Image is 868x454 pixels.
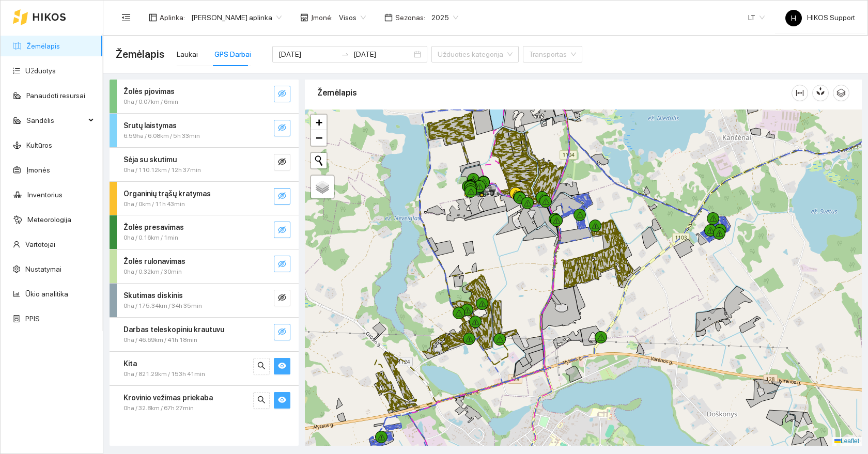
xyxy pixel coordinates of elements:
[274,86,290,102] button: eye-invisible
[110,249,299,283] div: Žolės rulonavimas0ha / 0.32km / 30mineye-invisible
[177,49,198,60] div: Laukai
[123,190,211,198] strong: Organinių trąšų kratymas
[110,318,299,351] div: Darbas teleskopiniu krautuvu0ha / 46.69km / 41h 18mineye-invisible
[25,265,61,273] a: Nustatymai
[278,226,286,236] span: eye-invisible
[395,12,425,23] span: Sezonas :
[116,7,136,28] button: menu-fold
[27,215,71,224] a: Meteorologija
[121,13,131,22] span: menu-fold
[792,89,808,97] span: column-width
[27,191,63,199] a: Inventorius
[253,392,270,409] button: search
[123,257,185,265] strong: Žolės rulonavimas
[123,267,182,277] span: 0ha / 0.32km / 30min
[278,293,286,303] span: eye-invisible
[274,324,290,340] button: eye-invisible
[316,116,322,129] span: +
[791,10,796,26] span: H
[384,13,393,22] span: calendar
[123,291,183,300] strong: Skutimas diskinis
[341,50,349,58] span: swap-right
[160,12,185,23] span: Aplinka :
[274,290,290,306] button: eye-invisible
[257,396,266,405] span: search
[123,325,224,334] strong: Darbas teleskopiniu krautuvu
[834,437,859,445] a: Leaflet
[123,165,201,175] span: 0ha / 110.12km / 12h 37min
[110,182,299,215] div: Organinių trąšų kratymas0ha / 0km / 11h 43mineye-invisible
[25,67,56,75] a: Užduotys
[278,192,286,201] span: eye-invisible
[431,10,458,25] span: 2025
[311,12,333,23] span: Įmonė :
[149,13,157,22] span: layout
[123,87,175,96] strong: Žolės pjovimas
[110,215,299,249] div: Žolės presavimas0ha / 0.16km / 1mineye-invisible
[278,89,286,99] span: eye-invisible
[110,352,299,385] div: Kita0ha / 821.29km / 153h 41minsearcheye
[278,49,337,60] input: Pradžios data
[110,386,299,419] div: Krovinio vežimas priekaba0ha / 32.8km / 67h 27minsearcheye
[26,166,50,174] a: Įmonės
[317,78,792,107] div: Žemėlapis
[274,154,290,170] button: eye-invisible
[311,115,327,130] a: Zoom in
[274,120,290,136] button: eye-invisible
[123,155,177,164] strong: Sėja su skutimu
[792,85,808,101] button: column-width
[123,394,213,402] strong: Krovinio vežimas priekaba
[123,223,184,231] strong: Žolės presavimas
[278,396,286,405] span: eye
[214,49,251,60] div: GPS Darbai
[300,13,308,22] span: shop
[278,123,286,133] span: eye-invisible
[123,301,202,311] span: 0ha / 175.34km / 34h 35min
[123,403,194,413] span: 0ha / 32.8km / 67h 27min
[339,10,366,25] span: Visos
[278,260,286,270] span: eye-invisible
[785,13,855,22] span: HIKOS Support
[123,121,177,130] strong: Srutų laistymas
[748,10,765,25] span: LT
[257,362,266,371] span: search
[26,91,85,100] a: Panaudoti resursai
[274,222,290,238] button: eye-invisible
[25,290,68,298] a: Ūkio analitika
[123,335,197,345] span: 0ha / 46.69km / 41h 18min
[25,315,40,323] a: PPIS
[274,256,290,272] button: eye-invisible
[274,392,290,409] button: eye
[26,42,60,50] a: Žemėlapis
[353,49,412,60] input: Pabaigos data
[26,141,52,149] a: Kultūros
[278,362,286,371] span: eye
[278,327,286,337] span: eye-invisible
[311,176,334,198] a: Layers
[278,158,286,167] span: eye-invisible
[110,80,299,113] div: Žolės pjovimas0ha / 0.07km / 6mineye-invisible
[253,358,270,374] button: search
[123,369,205,379] span: 0ha / 821.29km / 153h 41min
[26,110,85,131] span: Sandėlis
[316,131,322,144] span: −
[341,50,349,58] span: to
[110,284,299,317] div: Skutimas diskinis0ha / 175.34km / 34h 35mineye-invisible
[116,46,164,62] span: Žemėlapis
[110,148,299,181] div: Sėja su skutimu0ha / 110.12km / 12h 37mineye-invisible
[311,153,327,168] button: Initiate a new search
[191,10,282,25] span: Donato Klimkevičiaus aplinka
[123,131,200,141] span: 6.59ha / 6.08km / 5h 33min
[123,233,178,243] span: 0ha / 0.16km / 1min
[123,359,137,368] strong: Kita
[274,188,290,205] button: eye-invisible
[123,199,185,209] span: 0ha / 0km / 11h 43min
[311,130,327,146] a: Zoom out
[274,358,290,374] button: eye
[110,114,299,147] div: Srutų laistymas6.59ha / 6.08km / 5h 33mineye-invisible
[123,97,178,107] span: 0ha / 0.07km / 6min
[25,240,55,248] a: Vartotojai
